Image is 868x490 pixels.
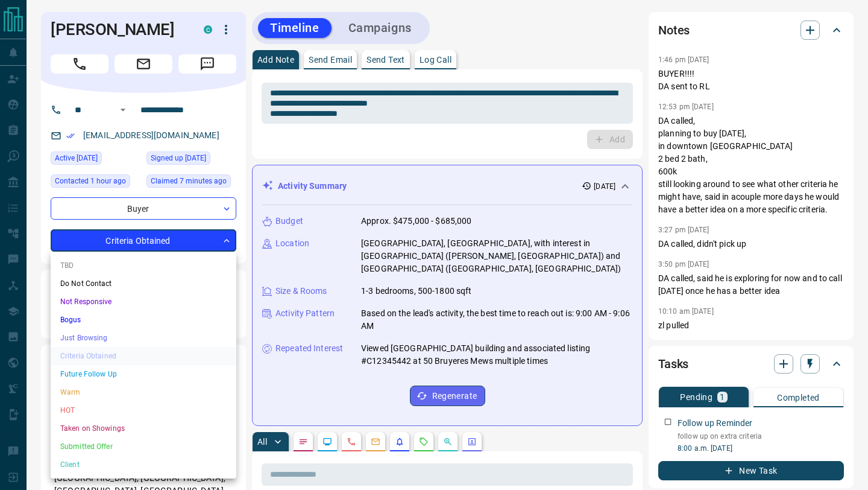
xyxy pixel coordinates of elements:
li: Client [51,456,236,474]
li: HOT [51,401,236,419]
li: Bogus [51,311,236,329]
li: Not Responsive [51,293,236,311]
li: Future Follow Up [51,365,236,383]
li: Warm [51,383,236,401]
li: TBD [51,256,236,275]
li: Submitted Offer [51,437,236,456]
li: Taken on Showings [51,419,236,437]
li: Just Browsing [51,329,236,347]
li: Do Not Contact [51,275,236,293]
